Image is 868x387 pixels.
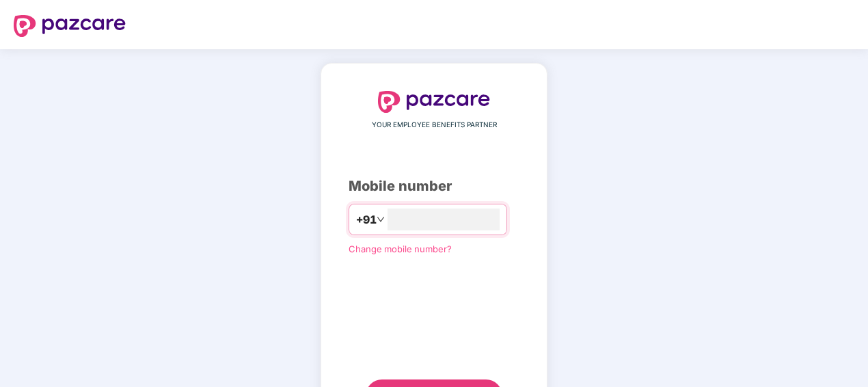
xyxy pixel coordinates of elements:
[349,176,519,197] div: Mobile number
[378,91,490,113] img: logo
[14,15,126,37] img: logo
[377,215,385,224] span: down
[349,243,452,254] a: Change mobile number?
[356,211,377,228] span: +91
[372,120,497,131] span: YOUR EMPLOYEE BENEFITS PARTNER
